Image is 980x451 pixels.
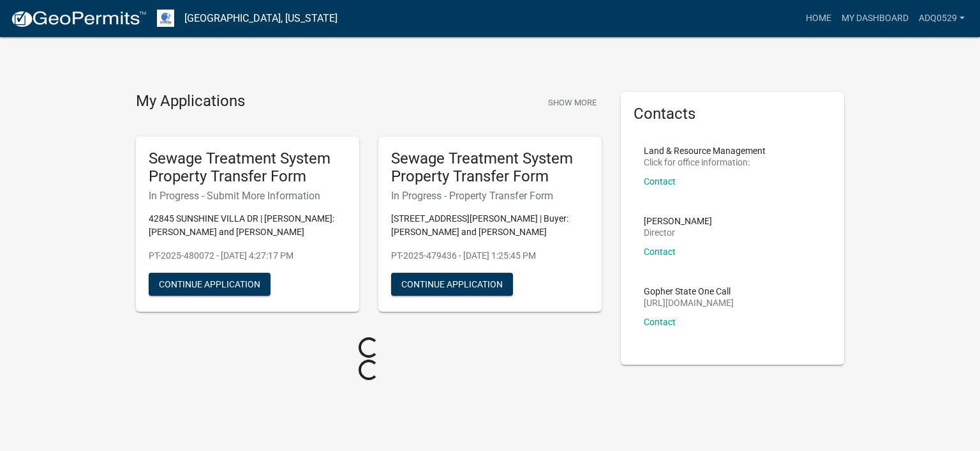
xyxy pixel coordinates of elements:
[644,176,676,187] a: Contact
[391,273,513,296] button: Continue Application
[634,105,831,123] h5: Contacts
[801,6,836,31] a: Home
[644,158,766,167] p: Click for office information:
[391,212,589,239] p: [STREET_ADDRESS][PERSON_NAME] | Buyer: [PERSON_NAME] and [PERSON_NAME]
[644,228,712,237] p: Director
[149,212,346,239] p: 42845 SUNSHINE VILLA DR | [PERSON_NAME]: [PERSON_NAME] and [PERSON_NAME]
[149,149,346,187] h5: Sewage Treatment System Property Transfer Form
[136,92,245,111] h4: My Applications
[644,146,766,155] p: Land & Resource Management
[184,8,338,29] a: [GEOGRAPHIC_DATA], [US_STATE]
[391,190,589,202] h6: In Progress - Property Transfer Form
[543,92,602,113] button: Show More
[836,6,914,31] a: My Dashboard
[157,10,174,27] img: Otter Tail County, Minnesota
[644,298,734,307] p: [URL][DOMAIN_NAME]
[644,317,676,327] a: Contact
[149,249,346,263] p: PT-2025-480072 - [DATE] 4:27:17 PM
[149,190,346,202] h6: In Progress - Submit More Information
[391,149,589,187] h5: Sewage Treatment System Property Transfer Form
[644,247,676,257] a: Contact
[644,217,712,225] p: [PERSON_NAME]
[644,287,734,296] p: Gopher State One Call
[391,249,589,263] p: PT-2025-479436 - [DATE] 1:25:45 PM
[914,6,970,31] a: adq0529
[149,273,271,296] button: Continue Application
